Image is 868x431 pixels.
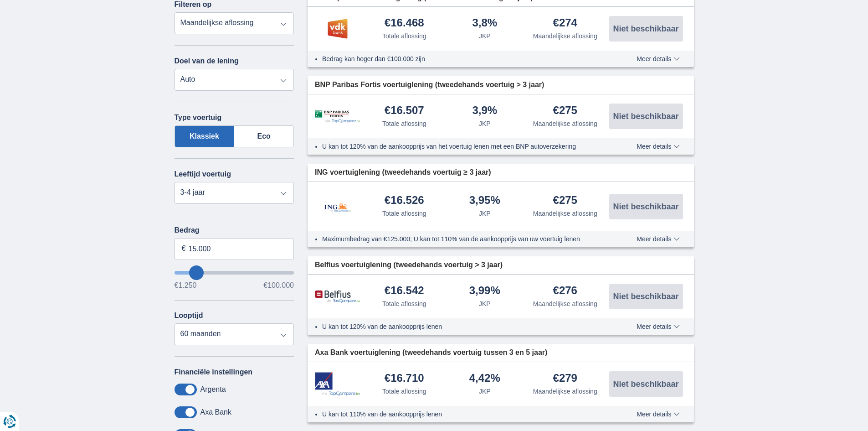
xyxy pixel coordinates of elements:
label: Klassiek [175,125,235,147]
button: Meer details [630,143,686,150]
img: product.pl.alt VDK bank [315,17,360,40]
img: product.pl.alt BNP Paribas Fortis [315,110,360,123]
button: Meer details [630,55,686,62]
span: Niet beschikbaar [613,112,678,120]
li: U kan tot 120% van de aankoopprijs lenen [322,322,603,331]
div: €279 [553,373,577,385]
div: €16.507 [385,105,424,117]
span: Belfius voertuiglening (tweedehands voertuig > 3 jaar) [315,260,503,270]
label: Eco [234,125,294,147]
button: Niet beschikbaar [609,104,683,129]
img: product.pl.alt ING [315,191,360,222]
div: 3,8% [472,17,497,30]
label: Filteren op [175,0,212,9]
div: €16.710 [385,373,424,385]
li: U kan tot 120% van de aankoopprijs van het voertuig lenen met een BNP autoverzekering [322,142,603,151]
div: 4,42% [469,373,500,385]
button: Meer details [630,323,686,330]
img: product.pl.alt Belfius [315,290,360,303]
button: Niet beschikbaar [609,371,683,397]
span: €1.250 [175,282,197,289]
label: Axa Bank [200,408,231,416]
div: €275 [553,105,577,117]
div: 3,95% [469,195,500,207]
label: Leeftijd voertuig [175,170,231,178]
button: Niet beschikbaar [609,284,683,309]
div: €16.526 [385,195,424,207]
span: Meer details [637,236,679,242]
div: JKP [479,31,491,41]
div: Totale aflossing [382,119,426,128]
div: Totale aflossing [382,31,426,41]
button: Niet beschikbaar [609,194,683,219]
img: product.pl.alt Axa Bank [315,372,360,396]
label: Argenta [200,385,226,394]
span: Meer details [637,323,679,330]
div: Totale aflossing [382,387,426,396]
label: Bedrag [175,226,294,234]
div: JKP [479,119,491,128]
div: 3,9% [472,105,497,117]
li: U kan tot 110% van de aankoopprijs lenen [322,410,603,419]
span: ING voertuiglening (tweedehands voertuig ≥ 3 jaar) [315,167,491,178]
div: Totale aflossing [382,209,426,218]
label: Type voertuig [175,114,222,122]
div: Maandelijkse aflossing [533,119,597,128]
div: Maandelijkse aflossing [533,299,597,308]
div: €275 [553,195,577,207]
span: Meer details [637,143,679,150]
div: €16.542 [385,285,424,297]
label: Doel van de lening [175,57,239,65]
div: €16.468 [385,17,424,30]
div: JKP [479,209,491,218]
span: Niet beschikbaar [613,292,678,301]
div: Totale aflossing [382,299,426,308]
span: Meer details [637,411,679,417]
span: BNP Paribas Fortis voertuiglening (tweedehands voertuig > 3 jaar) [315,80,544,90]
label: Financiële instellingen [175,368,253,376]
span: €100.000 [263,282,294,289]
div: Maandelijkse aflossing [533,387,597,396]
div: €276 [553,285,577,297]
div: JKP [479,299,491,308]
button: Niet beschikbaar [609,16,683,42]
button: Meer details [630,235,686,243]
div: 3,99% [469,285,500,297]
input: wantToBorrow [175,271,294,275]
div: €274 [553,17,577,30]
span: Axa Bank voertuiglening (tweedehands voertuig tussen 3 en 5 jaar) [315,348,547,358]
span: Niet beschikbaar [613,25,678,33]
button: Meer details [630,410,686,418]
span: Niet beschikbaar [613,203,678,211]
li: Maximumbedrag van €125.000; U kan tot 110% van de aankoopprijs van uw voertuig lenen [322,234,603,244]
div: Maandelijkse aflossing [533,31,597,41]
span: € [182,244,186,254]
span: Meer details [637,56,679,62]
div: JKP [479,387,491,396]
span: Niet beschikbaar [613,380,678,388]
div: Maandelijkse aflossing [533,209,597,218]
li: Bedrag kan hoger dan €100.000 zijn [322,54,603,63]
label: Looptijd [175,312,203,320]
